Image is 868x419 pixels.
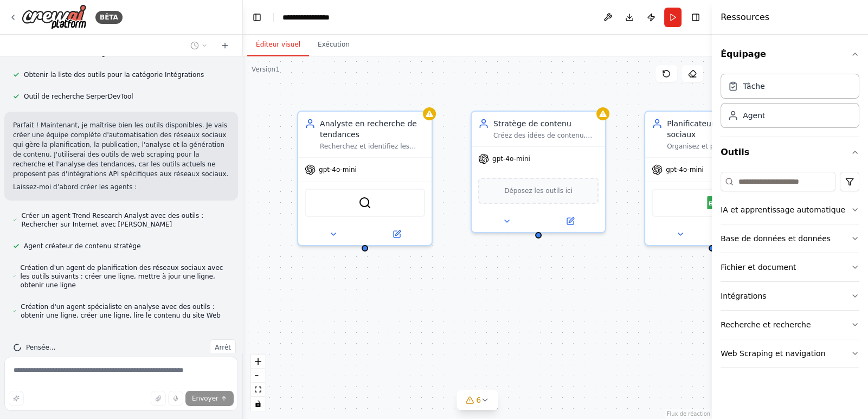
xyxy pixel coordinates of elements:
[644,111,780,246] div: Planificateur de médias sociauxOrganisez et planifiez le contenu des médias sociaux sur plusieurs...
[688,10,703,25] button: Masquer la barre latérale droite
[297,111,433,246] div: Analyste en recherche de tendancesRecherchez et identifiez les sujets tendance, les hashtags et l...
[256,41,300,48] font: Éditeur visuel
[721,339,859,368] button: Web Scraping et navigation
[192,395,218,402] font: Envoyer
[721,137,859,167] button: Outils
[721,49,766,59] font: Équipage
[721,263,796,272] font: Fichier et document
[721,147,749,157] font: Outils
[318,41,350,48] font: Exécution
[215,344,231,351] font: Arrêt
[282,12,336,23] nav: fil d'Ariane
[24,93,133,100] font: Outil de recherche SerperDevTool
[320,119,417,139] font: Analyste en recherche de tendances
[251,354,265,411] div: Contrôles de React Flow
[743,111,765,120] font: Agent
[26,344,55,351] font: Pensée...
[21,303,221,319] font: Création d'un agent spécialiste en analyse avec des outils : obtenir une ligne, créer une ligne, ...
[721,320,811,329] font: Recherche et recherche
[493,119,571,128] font: Stratège de contenu
[319,166,357,173] font: gpt-4o-mini
[100,14,118,21] font: BÊTA
[366,228,427,241] button: Ouvrir dans le panneau latéral
[251,397,265,411] button: activer l'interactivité
[24,71,204,79] font: Obtenir la liste des outils pour la catégorie Intégrations
[667,411,710,417] a: Attribution de React Flow
[471,111,606,233] div: Stratège de contenuCréez des idées de contenu, des légendes et des stratégies de publication enga...
[20,264,223,289] font: Création d'un agent de planification des réseaux sociaux avec les outils suivants : créer une lig...
[667,119,756,139] font: Planificateur de médias sociaux
[275,66,280,73] font: 1
[721,349,825,358] font: Web Scraping et navigation
[504,187,573,195] font: Déposez les outils ici
[22,4,87,30] img: Logo
[705,196,718,209] img: Google Sheets
[252,66,275,73] font: Version
[667,143,771,228] font: Organisez et planifiez le contenu des médias sociaux sur plusieurs plateformes pour {company_name...
[539,215,601,228] button: Ouvrir dans le panneau latéral
[721,205,845,214] font: IA et apprentissage automatique
[186,39,212,52] button: Passer au chat précédent
[251,383,265,397] button: vue d'ajustement
[9,391,24,406] button: Améliorer cette invite
[21,212,203,228] font: Créer un agent Trend Research Analyst avec des outils : Rechercher sur Internet avec [PERSON_NAME]
[251,354,265,369] button: zoom avant
[721,253,859,281] button: Fichier et document
[185,391,234,406] button: Envoyer
[667,411,710,417] font: Flux de réaction
[721,12,769,22] font: Ressources
[210,339,236,356] button: Arrêt
[721,234,831,243] font: Base de données et données
[13,183,137,191] font: Laissez-moi d’abord créer les agents :
[721,292,766,300] font: Intégrations
[721,39,859,69] button: Équipage
[721,311,859,339] button: Recherche et recherche
[151,391,166,406] button: Télécharger des fichiers
[721,167,859,377] div: Outils
[492,155,530,163] font: gpt-4o-mini
[721,282,859,310] button: Intégrations
[251,369,265,383] button: zoom arrière
[721,224,859,253] button: Base de données et données
[493,132,597,226] font: Créez des idées de contenu, des légendes et des stratégies de publication engageantes pour les ré...
[721,69,859,137] div: Équipage
[476,396,481,404] font: 6
[666,166,704,173] font: gpt-4o-mini
[249,10,265,25] button: Masquer la barre latérale gauche
[358,196,371,209] img: SerperDevTool
[168,391,183,406] button: Cliquez pour exprimer votre idée d'automatisation
[216,39,234,52] button: Démarrer une nouvelle discussion
[13,121,228,178] font: Parfait ! Maintenant, je maîtrise bien les outils disponibles. Je vais créer une équipe complète ...
[721,196,859,224] button: IA et apprentissage automatique
[456,390,498,410] button: 6
[24,242,141,250] font: Agent créateur de contenu stratège
[743,82,765,91] font: Tâche
[320,143,425,220] font: Recherchez et identifiez les sujets tendance, les hashtags et les opportunités de contenu dans le...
